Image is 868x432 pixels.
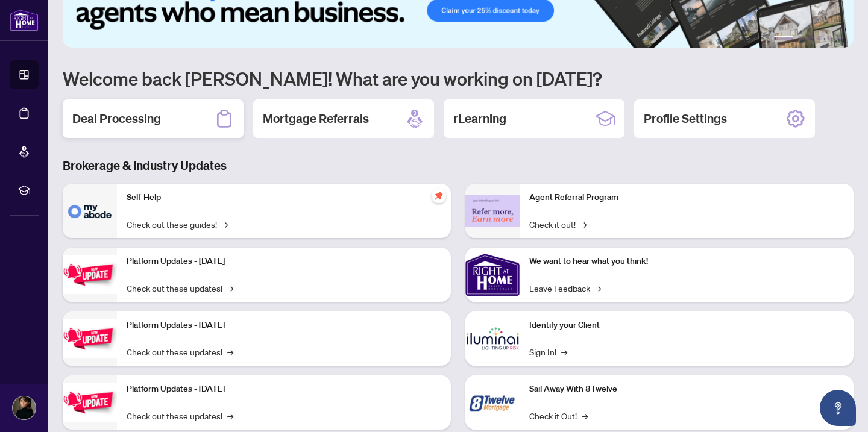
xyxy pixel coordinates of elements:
a: Check out these guides!→ [127,218,228,231]
span: → [227,281,233,295]
span: → [582,409,588,422]
img: Profile Icon [13,396,36,419]
h2: rLearning [453,110,506,127]
a: Leave Feedback→ [529,281,601,295]
span: → [227,345,233,358]
img: Platform Updates - July 8, 2025 [63,319,117,357]
button: 2 [798,36,803,40]
h2: Deal Processing [72,110,161,127]
a: Check it out!→ [529,218,587,231]
p: Sail Away With 8Twelve [529,383,844,396]
img: Self-Help [63,184,117,238]
a: Check out these updates!→ [127,281,233,295]
p: We want to hear what you think! [529,255,844,268]
p: Agent Referral Program [529,191,844,204]
img: Platform Updates - June 23, 2025 [63,383,117,421]
button: 6 [837,36,841,40]
img: Agent Referral Program [465,195,520,228]
button: 1 [774,36,793,40]
img: Identify your Client [465,311,520,366]
span: → [595,281,601,295]
p: Platform Updates - [DATE] [127,255,441,268]
img: logo [10,9,39,31]
p: Platform Updates - [DATE] [127,319,441,332]
button: 5 [827,36,832,40]
img: Platform Updates - July 21, 2025 [63,255,117,293]
span: → [561,345,567,358]
img: We want to hear what you think! [465,248,520,302]
h3: Brokerage & Industry Updates [63,157,854,174]
a: Check it Out!→ [529,409,588,422]
h2: Profile Settings [644,110,727,127]
a: Check out these updates!→ [127,409,233,422]
p: Platform Updates - [DATE] [127,383,441,396]
button: 4 [817,36,822,40]
span: → [222,218,228,231]
span: → [580,218,587,231]
img: Sail Away With 8Twelve [465,375,520,430]
h1: Welcome back [PERSON_NAME]! What are you working on [DATE]? [63,67,854,90]
button: 3 [808,36,813,40]
button: Open asap [820,390,856,426]
a: Check out these updates!→ [127,345,233,358]
span: → [227,409,233,422]
a: Sign In!→ [529,345,567,358]
span: pushpin [432,189,446,203]
h2: Mortgage Referrals [263,110,369,127]
p: Identify your Client [529,319,844,332]
p: Self-Help [127,191,441,204]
